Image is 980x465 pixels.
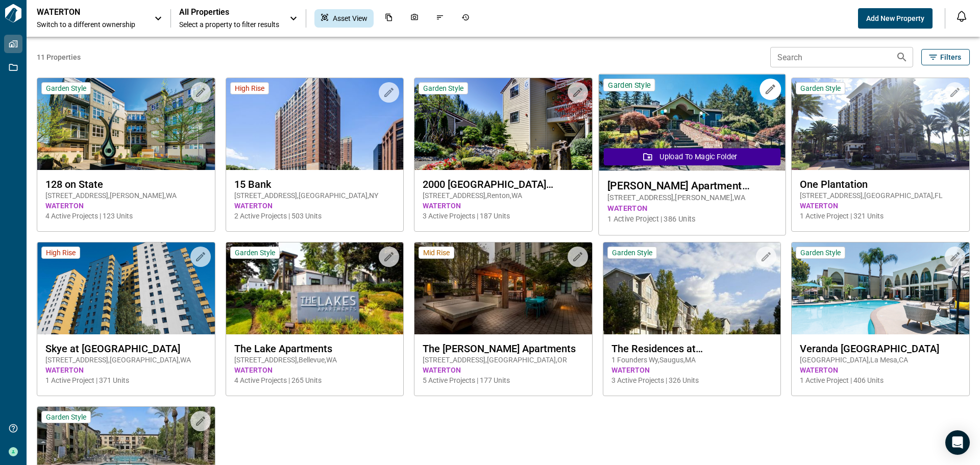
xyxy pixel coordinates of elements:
[234,342,396,355] span: The Lake Apartments
[607,203,776,214] span: WATERTON
[414,78,592,170] img: property-asset
[45,211,207,221] span: 4 Active Projects | 123 Units
[423,248,450,257] span: Mid Rise
[45,190,207,201] span: [STREET_ADDRESS] , [PERSON_NAME] , WA
[800,365,961,375] span: WATERTON
[314,9,374,28] div: Asset View
[45,342,207,355] span: Skye at [GEOGRAPHIC_DATA]
[607,214,776,225] span: 1 Active Project | 386 Units
[604,148,780,165] button: Upload to Magic Folder
[234,201,396,211] span: WATERTON
[45,201,207,211] span: WATERTON
[611,365,773,375] span: WATERTON
[234,211,396,221] span: 2 Active Projects | 503 Units
[800,178,961,190] span: One Plantation
[611,342,773,355] span: The Residences at [PERSON_NAME][GEOGRAPHIC_DATA]
[37,78,215,170] img: property-asset
[430,9,450,28] div: Issues & Info
[866,13,924,23] span: Add New Property
[611,355,773,365] span: 1 Founders Wy , Saugus , MA
[45,355,207,365] span: [STREET_ADDRESS] , [GEOGRAPHIC_DATA] , WA
[612,248,652,257] span: Garden Style
[792,242,969,334] img: property-asset
[940,52,961,62] span: Filters
[858,8,933,29] button: Add New Property
[45,178,207,190] span: 128 on State
[423,375,584,385] span: 5 Active Projects | 177 Units
[800,211,961,221] span: 1 Active Project | 321 Units
[234,178,396,190] span: 15 Bank
[46,248,76,257] span: High Rise
[45,365,207,375] span: WATERTON
[46,412,86,422] span: Garden Style
[607,179,776,192] span: [PERSON_NAME] Apartment Homes
[800,375,961,385] span: 1 Active Project | 406 Units
[226,242,404,334] img: property-asset
[423,178,584,190] span: 2000 [GEOGRAPHIC_DATA][US_STATE] Apartments
[423,355,584,365] span: [STREET_ADDRESS] , [GEOGRAPHIC_DATA] , OR
[37,7,129,17] p: WATERTON
[37,242,215,334] img: property-asset
[953,8,970,25] button: Open notification feed
[414,242,592,334] img: property-asset
[423,84,463,93] span: Garden Style
[800,355,961,365] span: [GEOGRAPHIC_DATA] , La Mesa , CA
[423,211,584,221] span: 3 Active Projects | 187 Units
[611,375,773,385] span: 3 Active Projects | 326 Units
[234,190,396,201] span: [STREET_ADDRESS] , [GEOGRAPHIC_DATA] , NY
[179,7,279,17] span: All Properties
[608,80,650,90] span: Garden Style
[800,248,841,257] span: Garden Style
[423,365,584,375] span: WATERTON
[607,192,776,203] span: [STREET_ADDRESS] , [PERSON_NAME] , WA
[333,13,367,23] span: Asset View
[234,365,396,375] span: WATERTON
[423,201,584,211] span: WATERTON
[179,19,279,30] span: Select a property to filter results
[235,84,264,93] span: High Rise
[234,375,396,385] span: 4 Active Projects | 265 Units
[45,375,207,385] span: 1 Active Project | 371 Units
[892,47,912,67] button: Search properties
[603,242,781,334] img: property-asset
[800,342,961,355] span: Veranda [GEOGRAPHIC_DATA]
[37,52,766,62] span: 11 Properties
[234,355,396,365] span: [STREET_ADDRESS] , Bellevue , WA
[800,84,841,93] span: Garden Style
[423,342,584,355] span: The [PERSON_NAME] Apartments
[37,19,144,30] span: Switch to a different ownership
[921,49,970,65] button: Filters
[46,84,86,93] span: Garden Style
[226,78,404,170] img: property-asset
[379,9,399,28] div: Documents
[800,201,961,211] span: WATERTON
[404,9,425,28] div: Photos
[945,430,970,455] div: Open Intercom Messenger
[455,9,476,28] div: Job History
[235,248,275,257] span: Garden Style
[599,75,785,171] img: property-asset
[800,190,961,201] span: [STREET_ADDRESS] , [GEOGRAPHIC_DATA] , FL
[423,190,584,201] span: [STREET_ADDRESS] , Renton , WA
[792,78,969,170] img: property-asset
